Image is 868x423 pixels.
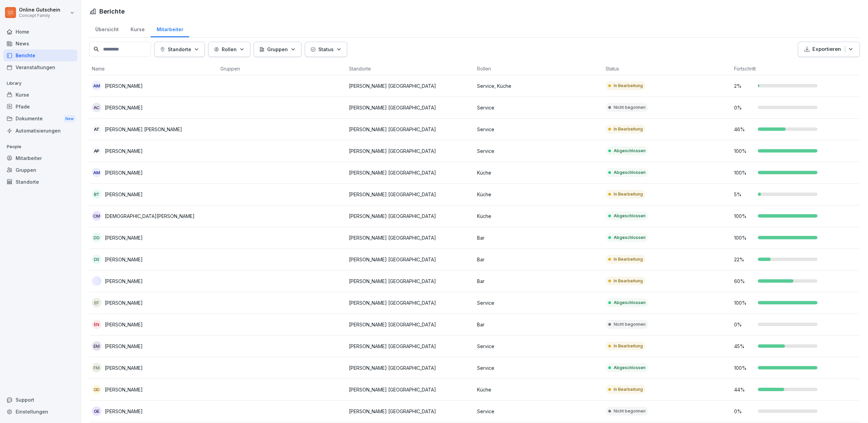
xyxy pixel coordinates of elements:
p: Rollen [222,46,237,53]
div: Berichte [3,49,77,61]
th: Name [89,62,218,75]
div: Support [3,394,77,406]
a: Einstellungen [3,406,77,418]
p: 100 % [734,147,754,155]
p: Küche [477,213,600,220]
th: Gruppen [218,62,346,75]
p: [PERSON_NAME] [GEOGRAPHIC_DATA] [349,386,472,393]
p: Service, Küche [477,82,600,89]
a: News [3,38,77,49]
p: [PERSON_NAME] [105,408,143,415]
th: Status [603,62,731,75]
p: [PERSON_NAME] [GEOGRAPHIC_DATA] [349,256,472,263]
a: Veranstaltungen [3,61,77,73]
button: Exportieren [798,42,860,57]
p: Küche [477,191,600,198]
p: Service [477,147,600,155]
p: Online Gutschein [19,7,60,13]
p: In Bearbeitung [614,191,643,197]
p: Küche [477,169,600,176]
p: Bar [477,278,600,285]
p: [PERSON_NAME] [GEOGRAPHIC_DATA] [349,82,472,89]
p: [PERSON_NAME] [GEOGRAPHIC_DATA] [349,191,472,198]
div: Dokumente [3,113,77,125]
p: [PERSON_NAME] [GEOGRAPHIC_DATA] [349,364,472,371]
p: 100 % [734,213,754,220]
a: Übersicht [89,20,124,37]
p: 100 % [734,234,754,241]
p: 100 % [734,364,754,371]
p: Service [477,364,600,371]
th: Standorte [346,62,475,75]
div: GD [92,385,101,394]
p: [PERSON_NAME] [GEOGRAPHIC_DATA] [349,299,472,306]
p: Abgeschlossen [614,148,646,154]
p: [PERSON_NAME] [GEOGRAPHIC_DATA] [349,408,472,415]
p: Nicht begonnen [614,408,646,414]
div: AM [92,81,101,90]
p: Service [477,408,600,415]
button: Status [305,42,347,57]
p: [PERSON_NAME] [105,169,143,176]
p: [PERSON_NAME] [GEOGRAPHIC_DATA] [349,321,472,328]
h1: Berichte [99,7,125,16]
a: Mitarbeiter [151,20,189,37]
p: Concept Family [19,13,60,18]
p: [PERSON_NAME] [105,321,143,328]
a: Pfade [3,101,77,113]
div: CM [92,211,101,221]
p: Service [477,343,600,350]
p: In Bearbeitung [614,126,643,132]
p: [PERSON_NAME] [105,104,143,111]
p: 5 % [734,191,754,198]
p: 2 % [734,82,754,89]
div: EN [92,320,101,329]
div: Mitarbeiter [3,152,77,164]
div: FM [92,363,101,372]
p: 0 % [734,321,754,328]
p: Abgeschlossen [614,365,646,371]
p: [PERSON_NAME] [GEOGRAPHIC_DATA] [349,147,472,155]
div: BT [92,189,101,199]
p: Standorte [168,46,191,53]
p: Abgeschlossen [614,235,646,241]
p: 22 % [734,256,754,263]
p: [PERSON_NAME] [105,364,143,371]
p: 44 % [734,386,754,393]
p: Bar [477,256,600,263]
p: Nicht begonnen [614,321,646,327]
div: DS [92,255,101,264]
p: 0 % [734,104,754,111]
p: Status [318,46,334,53]
div: EF [92,298,101,307]
a: Automatisierungen [3,125,77,137]
p: 46 % [734,126,754,133]
p: [PERSON_NAME] [GEOGRAPHIC_DATA] [349,126,472,133]
p: [PERSON_NAME] [105,278,143,285]
div: New [64,115,75,123]
p: Exportieren [812,45,841,53]
a: Kurse [124,20,151,37]
p: [PERSON_NAME] [GEOGRAPHIC_DATA] [349,278,472,285]
div: AM [92,168,101,177]
p: Service [477,104,600,111]
div: AC [92,103,101,112]
a: Kurse [3,89,77,101]
p: [PERSON_NAME] [GEOGRAPHIC_DATA] [349,213,472,220]
div: Home [3,26,77,38]
p: [PERSON_NAME] [105,82,143,89]
p: 45 % [734,343,754,350]
p: In Bearbeitung [614,83,643,89]
div: GE [92,406,101,416]
p: People [3,141,77,152]
div: DD [92,233,101,242]
p: [PERSON_NAME] [PERSON_NAME] [105,126,182,133]
p: Abgeschlossen [614,213,646,219]
p: 100 % [734,169,754,176]
p: [PERSON_NAME] [105,386,143,393]
p: Bar [477,234,600,241]
p: In Bearbeitung [614,343,643,349]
